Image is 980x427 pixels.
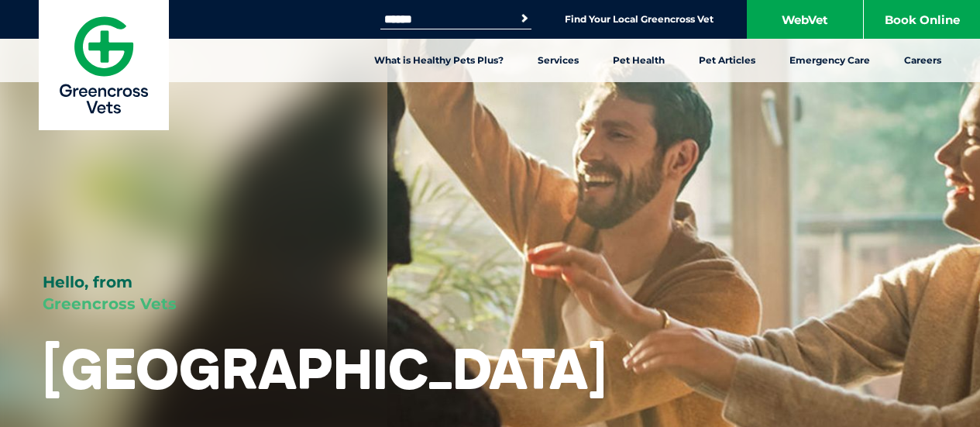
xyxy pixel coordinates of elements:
[521,39,596,82] a: Services
[517,11,532,26] button: Search
[43,273,132,291] span: Hello, from
[565,13,714,26] a: Find Your Local Greencross Vet
[887,39,958,82] a: Careers
[357,39,521,82] a: What is Healthy Pets Plus?
[43,294,177,313] span: Greencross Vets
[596,39,682,82] a: Pet Health
[682,39,772,82] a: Pet Articles
[772,39,887,82] a: Emergency Care
[43,338,607,399] h1: [GEOGRAPHIC_DATA]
